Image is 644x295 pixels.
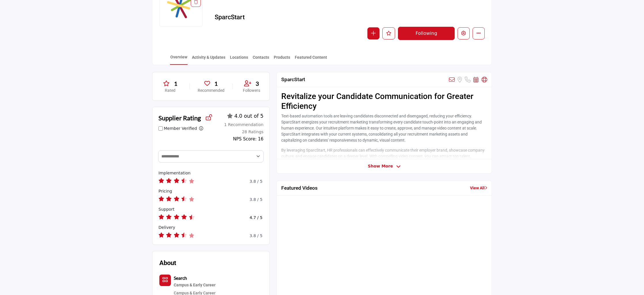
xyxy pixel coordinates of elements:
[250,233,262,238] h6: 3.8 / 5
[241,88,263,94] p: Followers
[224,122,263,127] span: 1 Recommendation
[158,113,201,123] h2: Supplier Rating
[281,185,318,191] h2: Featured Videos
[230,54,248,64] a: Locations
[250,179,262,184] h6: 3.8 / 5
[159,258,176,268] h2: About
[234,113,263,119] span: 4.0 out of 5
[398,27,455,40] button: Following
[174,79,177,88] span: 1
[158,189,172,193] span: How would you rate their pricing?
[159,275,171,286] button: Category Icon
[458,27,470,39] button: Edit company
[368,163,393,169] span: Show More
[233,136,263,142] div: NPS Score: 16
[242,130,264,134] span: 28 Ratings
[174,281,216,289] div: Programs and platforms focusing on recruitment and career development for students and recent gra...
[382,27,395,39] button: Like
[281,77,305,83] h2: SparcStart
[158,225,175,230] span: How would you rate their delivery?
[170,54,188,65] a: Overview
[158,171,190,175] span: How would you rate their implementation?
[192,54,226,64] a: Activity & Updates
[174,275,187,281] b: Search
[174,276,187,281] a: Search
[281,113,487,143] p: Text-based automation tools are leaving candidates disconnected and disengaged, reducing your eff...
[214,79,218,88] span: 1
[273,54,290,64] a: Products
[281,92,487,111] h2: Revitalize your Candidate Communication for Greater Efficiency
[159,88,181,94] p: Rated
[174,281,216,289] a: Campus & Early Career
[198,88,224,94] p: Recommended
[250,215,262,220] h4: 4.7 / 5
[256,79,259,88] span: 3
[250,197,262,202] h6: 3.8 / 5
[281,147,487,165] p: By leveraging SparcStart, HR professionals can effectively communicate their employer brand, show...
[164,125,197,132] label: Member Verified
[473,27,485,39] button: More details
[470,185,487,191] a: View All
[294,54,327,64] a: Featured Content
[158,207,174,212] span: How would you rate their support?
[252,54,269,64] a: Contacts
[215,14,373,21] h2: SparcStart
